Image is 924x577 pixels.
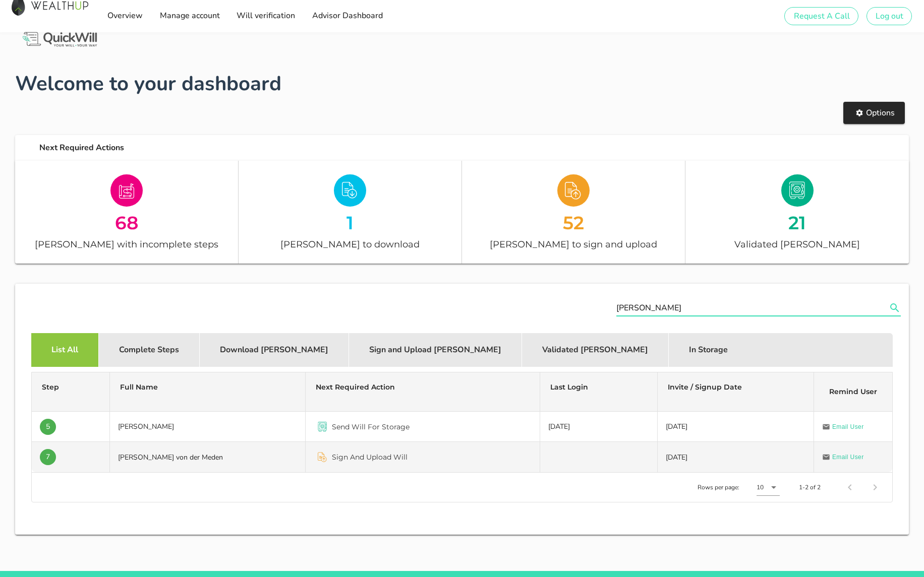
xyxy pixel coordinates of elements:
[21,30,99,49] img: Logo
[306,372,540,412] th: Next Required Action: Not sorted. Activate to sort ascending.
[200,333,349,367] div: Download [PERSON_NAME]
[99,333,200,367] div: Complete Steps
[799,483,821,492] div: 1-2 of 2
[156,6,222,26] a: Manage account
[669,333,748,367] div: In Storage
[814,372,892,412] th: Remind User
[853,107,895,118] span: Options
[698,473,780,502] div: Rows per page:
[462,214,685,231] div: 52
[308,6,385,26] a: Advisor Dashboard
[311,10,382,21] span: Advisor Dashboard
[233,6,298,26] a: Will verification
[685,237,909,251] div: Validated [PERSON_NAME]
[757,479,780,495] div: 10Rows per page:
[107,10,143,21] span: Overview
[15,237,238,251] div: [PERSON_NAME] with incomplete steps
[236,10,295,21] span: Will verification
[540,412,658,442] td: [DATE]
[666,422,687,431] span: [DATE]
[832,422,864,432] span: Email User
[829,387,877,396] span: Remind User
[668,382,742,392] span: Invite / Signup Date
[462,237,685,251] div: [PERSON_NAME] to sign and upload
[239,214,461,231] div: 1
[875,11,903,22] span: Log out
[332,422,410,432] span: Send Will For Storage
[46,449,50,465] span: 7
[757,483,764,492] div: 10
[822,422,864,432] a: Email User
[332,452,408,462] span: Sign And Upload Will
[540,372,658,412] th: Last Login: Not sorted. Activate to sort ascending.
[239,237,461,251] div: [PERSON_NAME] to download
[31,135,909,161] div: Next Required Actions
[110,412,306,442] td: [PERSON_NAME]
[843,102,905,124] button: Options
[666,453,687,462] span: [DATE]
[349,333,522,367] div: Sign and Upload [PERSON_NAME]
[32,372,110,412] th: Step: Not sorted. Activate to sort ascending.
[793,11,849,22] span: Request A Call
[159,10,219,21] span: Manage account
[15,214,238,231] div: 68
[110,442,306,472] td: [PERSON_NAME] von der Meden
[15,69,909,99] h1: Welcome to your dashboard
[316,382,395,392] span: Next Required Action
[104,6,146,26] a: Overview
[822,452,864,462] a: Email User
[120,382,158,392] span: Full Name
[886,301,904,314] button: Search name, email, testator ID or ID number appended action
[46,419,50,435] span: 5
[784,7,858,25] button: Request A Call
[658,372,814,412] th: Invite / Signup Date: Not sorted. Activate to sort ascending.
[685,214,909,231] div: 21
[31,333,99,367] div: List All
[867,7,912,25] button: Log out
[110,372,306,412] th: Full Name: Not sorted. Activate to sort ascending.
[42,382,59,392] span: Step
[550,382,588,392] span: Last Login
[522,333,669,367] div: Validated [PERSON_NAME]
[832,452,864,462] span: Email User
